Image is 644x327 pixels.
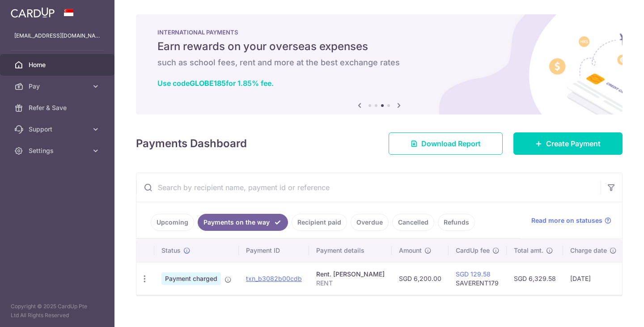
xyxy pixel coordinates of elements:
td: SGD 6,200.00 [392,262,449,295]
a: Upcoming [151,214,194,231]
img: International Payment Banner [136,14,623,115]
span: Amount [399,246,422,255]
span: Total amt. [514,246,543,255]
span: Status [161,246,181,255]
th: Payment details [309,239,392,262]
span: Pay [29,82,88,91]
p: RENT [316,279,385,288]
span: Refer & Save [29,103,88,112]
th: Payment ID [239,239,309,262]
a: Download Report [389,132,503,155]
h4: Payments Dashboard [136,136,247,152]
span: Support [29,125,88,134]
span: CardUp fee [456,246,490,255]
span: Settings [29,146,88,155]
a: Read more on statuses [531,216,611,225]
a: Cancelled [392,214,434,231]
span: Download Report [421,138,481,149]
a: txn_b3082b00cdb [246,275,302,282]
a: Recipient paid [292,214,347,231]
span: Home [29,60,88,69]
span: Read more on statuses [531,216,602,225]
span: Payment charged [161,272,221,285]
div: Rent. [PERSON_NAME] [316,270,385,279]
h5: Earn rewards on your overseas expenses [157,39,601,54]
iframe: Opens a widget where you can find more information [586,300,635,323]
p: INTERNATIONAL PAYMENTS [157,29,601,36]
img: CardUp [11,7,55,18]
a: Overdue [351,214,389,231]
b: GLOBE185 [190,79,226,88]
h6: such as school fees, rent and more at the best exchange rates [157,57,601,68]
td: SAVERENT179 [449,262,507,295]
span: Charge date [570,246,607,255]
a: Use codeGLOBE185for 1.85% fee. [157,79,274,88]
td: SGD 6,329.58 [507,262,563,295]
a: Refunds [438,214,475,231]
p: [EMAIL_ADDRESS][DOMAIN_NAME] [14,31,100,40]
a: SGD 129.58 [456,270,491,278]
span: Create Payment [546,138,601,149]
a: Payments on the way [198,214,288,231]
input: Search by recipient name, payment id or reference [136,173,601,202]
a: Create Payment [513,132,623,155]
td: [DATE] [563,262,624,295]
